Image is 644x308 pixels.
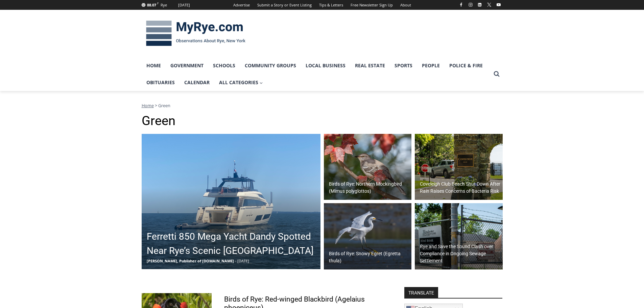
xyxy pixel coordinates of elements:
a: Facebook [457,1,465,9]
a: Calendar [180,74,214,91]
h2: Coveleigh Club Beach Shut Down After Rain Raises Concerns of Bacteria Risk [420,181,501,195]
a: Local Business [301,57,350,74]
a: All Categories [214,74,268,91]
a: Home [142,57,166,74]
h1: Green [142,113,503,129]
nav: Primary Navigation [142,57,491,91]
nav: Breadcrumbs [142,102,503,109]
a: X [485,1,493,9]
h2: Birds of Rye: Northern Mockingbird (Mimus polyglottos) [329,181,410,195]
h2: Birds of Rye: Snowy Egret (Egretta thula) [329,250,410,264]
a: Linkedin [476,1,484,9]
a: YouTube [495,1,503,9]
img: (PHOTO: The 85' foot luxury yacht Dandy was parked just off Rye on Friday, August 8, 2025.) [142,134,320,269]
span: F [157,1,159,5]
a: Rye and Save the Sound Clash over Compliance in Ongoing Sewage Settlement [415,203,503,269]
span: - [235,258,236,263]
h2: Ferretti 850 Mega Yacht Dandy Spotted Near Rye’s Scenic [GEOGRAPHIC_DATA] [147,230,319,258]
a: Sports [390,57,417,74]
img: (PHOTO: The Blind Brook Treatment Plant in Rye's Disbrow Park. Fille photo 2024. Credit: Tilman O... [415,203,503,269]
a: Coveleigh Club Beach Shut Down After Rain Raises Concerns of Bacteria Risk [415,134,503,200]
img: (PHOTO: Snowy Egret (Egretta thula) at the Marshlands Conservancy in Rye, New York. Credit: Kara ... [324,203,412,269]
a: People [417,57,445,74]
span: 88.07 [147,2,156,7]
a: Community Groups [240,57,301,74]
img: (PHOTO: Coveleigh Club, at 459 Stuyvesant Avenue in Rye. Credit: Justin Gray.) [415,134,503,200]
a: Birds of Rye: Snowy Egret (Egretta thula) [324,203,412,269]
a: Ferretti 850 Mega Yacht Dandy Spotted Near Rye’s Scenic [GEOGRAPHIC_DATA] [PERSON_NAME], Publishe... [142,134,320,269]
img: MyRye.com [142,16,250,51]
button: View Search Form [491,68,503,80]
a: Birds of Rye: Northern Mockingbird (Mimus polyglottos) [324,134,412,200]
a: Police & Fire [445,57,487,74]
span: > [155,102,157,109]
a: Schools [208,57,240,74]
a: Instagram [467,1,475,9]
span: [PERSON_NAME], Publisher of [DOMAIN_NAME] [147,258,234,263]
a: Home [142,102,154,109]
span: [DATE] [237,258,249,263]
a: Obituaries [142,74,180,91]
a: Real Estate [350,57,390,74]
strong: TRANSLATE [404,287,438,298]
span: Green [158,102,170,109]
span: All Categories [219,79,263,86]
div: Rye [161,2,167,8]
img: (PHOTO: Northern Mockingbird (Mimus polyglottos) at the Marshlands Conservancy in Rye, New York. ... [324,134,412,200]
div: [DATE] [178,2,190,8]
a: Government [166,57,208,74]
h2: Rye and Save the Sound Clash over Compliance in Ongoing Sewage Settlement [420,243,501,264]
